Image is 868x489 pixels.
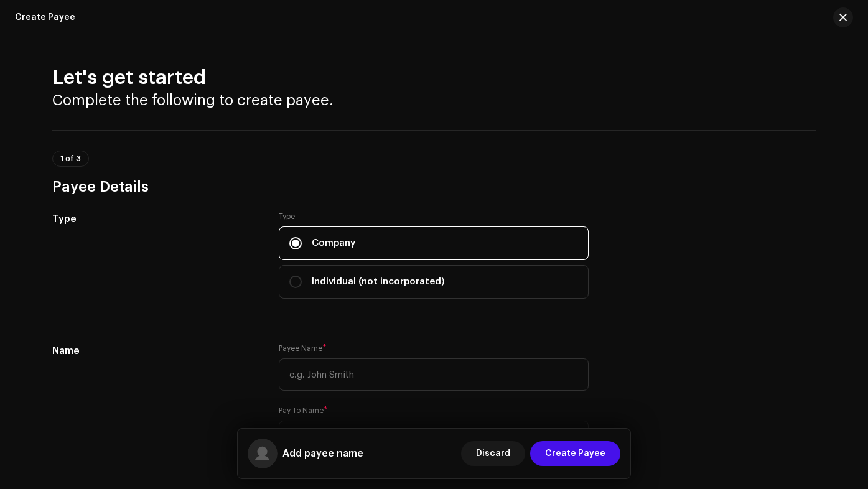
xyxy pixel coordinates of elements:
span: Discard [476,441,510,466]
h5: Name [52,343,259,358]
h2: Let's get started [52,65,816,90]
label: Payee Name [279,343,327,353]
span: Individual (not incorporated) [312,275,445,289]
span: Company [312,236,355,250]
label: Type [279,212,589,221]
span: Create Payee [545,441,605,466]
input: e.g. John Smith [279,358,589,391]
h5: Type [52,212,259,226]
h3: Payee Details [52,177,816,197]
h3: Complete the following to create payee. [52,90,816,110]
button: Discard [461,441,525,466]
button: Create Payee [530,441,620,466]
label: Pay To Name [279,406,328,416]
h5: Add payee name [282,446,363,461]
